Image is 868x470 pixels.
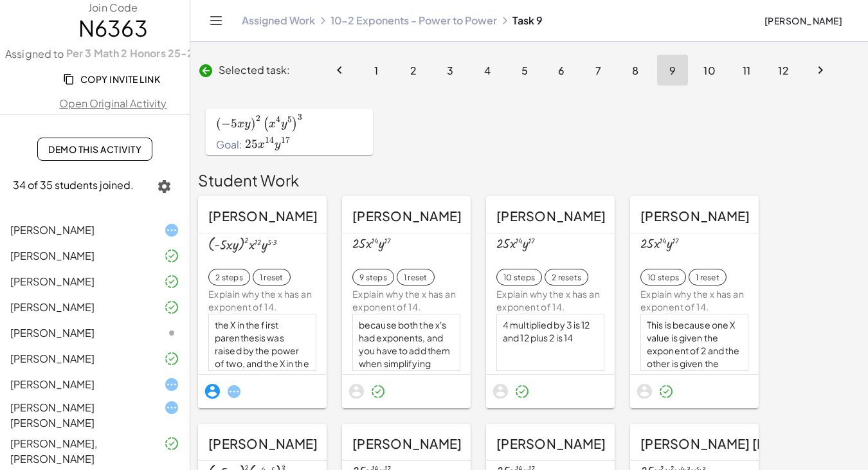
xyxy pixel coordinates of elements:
span: x [237,118,244,130]
span: [PERSON_NAME] [640,208,750,224]
button: Go to page 6 [546,55,577,86]
i: Task finished and part of it marked as correct. [164,351,179,366]
span: Selected task: [219,62,290,78]
span: 14 [265,135,274,145]
span: [PERSON_NAME] [496,208,606,224]
nav: Pagination Navigation [300,51,860,89]
span: [PERSON_NAME] [PERSON_NAME] [10,401,95,429]
span: [PERSON_NAME] [PERSON_NAME] [640,435,862,451]
button: Go to page 8 [620,55,651,86]
span: x [258,139,265,150]
button: Next page [805,55,836,86]
i: Task started. [164,400,179,415]
span: y [275,139,280,150]
div: 1 reset [696,272,719,283]
div: Explain why the x has an exponent of 14. [640,288,748,314]
button: Go to page 4 [472,55,503,86]
span: Copy Invite Link [66,73,160,85]
i: Task finished and part of it marked as correct. [164,300,179,315]
span: [PERSON_NAME] [10,352,95,365]
button: Go to page 1 [361,55,392,86]
div: Explain why the x has an exponent of 14. [352,288,460,314]
div: 2 steps [215,272,243,283]
i: Task finished and part of it marked as correct. [370,384,386,399]
span: 1 [374,64,379,77]
span: 2 [410,64,417,77]
span: x [269,118,276,130]
button: Go to page 10 [694,55,725,86]
i: Task started. [164,222,179,238]
span: [PERSON_NAME] [10,223,95,237]
button: Go to page 3 [435,55,466,86]
span: 10 [703,64,716,77]
a: Demo This Activity [37,138,152,161]
button: Page 9, Current page [657,55,688,86]
div: Explain why the x has an exponent of 14. [496,288,604,314]
div: 2 resets [552,272,581,283]
span: [PERSON_NAME] [496,435,606,451]
i: Task not started. [164,325,179,341]
span: 4 [484,64,491,77]
button: Go to page 5 [509,55,540,86]
span: 4 [276,114,280,125]
span: 7 [595,64,602,77]
span: [PERSON_NAME] [352,435,462,451]
span: 3 [298,112,302,122]
span: ( [216,116,221,131]
span: y [244,118,250,130]
div: 9 steps [359,272,387,283]
button: Go to page 2 [398,55,429,86]
span: [PERSON_NAME] [10,249,95,262]
div: the X in the first parenthesis was raised by the power of two, and the X in the second parenthesi... [209,314,316,396]
div: 1 reset [260,272,284,283]
span: [PERSON_NAME] [10,326,95,339]
span: 11 [742,64,751,77]
span: 2 [256,113,260,123]
i: Task finished and part of it marked as correct. [658,384,674,399]
div: Explain why the x has an exponent of 14. [208,288,316,314]
span: 5 [287,114,292,125]
span: ) [292,117,298,132]
span: [PERSON_NAME] [10,377,95,391]
button: Go to page 7 [583,55,614,86]
span: ( [263,117,269,132]
div: 4 multiplied by 3 is 12 and 12 plus 2 is 14 [497,314,604,345]
div: 10 steps [503,272,535,283]
span: Demo This Activity [48,143,141,155]
div: 10 steps [647,272,679,283]
button: Copy Invite Link [55,68,170,91]
span: Goal: [216,137,242,152]
span: [PERSON_NAME] [352,208,462,224]
a: Assigned Work [242,14,315,27]
div: Student Work [198,170,860,191]
div: This is because one X value is given the exponent of 2 and the other is given the exponent of 12,... [641,314,748,422]
a: Per 3 Math 2 Honors 25-26 [64,46,221,62]
span: 5 [231,116,237,131]
span: y [281,118,287,130]
span: ) [251,116,256,131]
span: 25 [245,137,258,151]
span: [PERSON_NAME] [10,275,95,288]
span: 17 [281,135,290,145]
span: 6 [558,64,565,77]
i: Task finished and part of it marked as correct. [514,384,530,399]
span: 34 of 35 students joined. [13,178,134,192]
button: Go to page 12 [768,55,799,86]
div: because both the x's had exponents, and you have to add them when simplifying [353,314,460,370]
span: [PERSON_NAME] [208,435,318,451]
span: 9 [669,64,676,77]
button: Toggle navigation [206,10,226,31]
span: [PERSON_NAME] [208,208,318,224]
span: [PERSON_NAME], [PERSON_NAME] [10,437,97,465]
a: 10-2 Exponents - Power to Power [330,14,497,27]
span: 3 [447,64,454,77]
span: 5 [521,64,528,77]
button: [PERSON_NAME] [754,9,853,32]
button: Go to page 11 [731,55,762,86]
span: 8 [632,64,639,77]
button: Previous page [324,55,355,86]
span: [PERSON_NAME] [764,15,842,26]
span: 12 [778,64,790,77]
label: Assigned to [5,46,221,62]
i: Task started. [164,377,179,392]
